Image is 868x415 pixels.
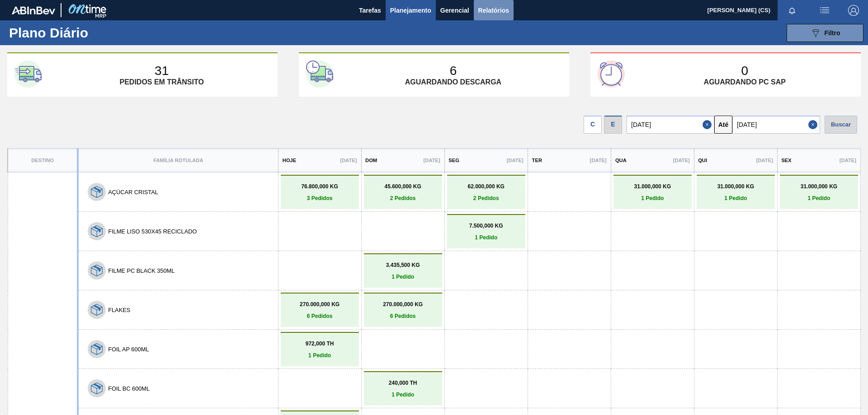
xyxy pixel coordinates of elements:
img: 7hKVVNeldsGH5KwE07rPnOGsQy+SHCf9ftlnweef0E1el2YcIeEt5yaNqj+jPq4oMsVpG1vCxiwYEd4SvddTlxqBvEWZPhf52... [91,382,103,394]
button: FLAKES [108,307,130,313]
p: 972,000 TH [283,340,357,347]
p: Qua [615,158,627,163]
h1: Plano Diário [9,28,167,38]
p: 1 Pedido [449,234,523,241]
span: Tarefas [359,5,381,16]
p: 3.435,500 KG [366,262,440,268]
div: E [604,116,622,134]
img: 7hKVVNeldsGH5KwE07rPnOGsQy+SHCf9ftlnweef0E1el2YcIeEt5yaNqj+jPq4oMsVpG1vCxiwYEd4SvddTlxqBvEWZPhf52... [91,225,103,237]
img: second-card-icon [306,61,333,88]
img: first-card-icon [14,61,42,88]
button: AÇÚCAR CRISTAL [108,189,158,196]
p: 6 [450,64,457,78]
p: 31.000,000 KG [616,183,689,190]
div: Visão data de Coleta [584,113,602,134]
a: 31.000,000 KG1 Pedido [616,183,689,201]
a: 76.800,000 KG3 Pedidos [283,183,357,201]
button: Filtro [787,24,863,42]
button: Close [703,116,714,134]
p: 76.800,000 KG [283,183,357,190]
p: 0 [741,64,748,78]
div: Visão Data de Entrega [604,113,622,134]
a: 62.000,000 KG2 Pedidos [449,183,523,201]
button: Notificações [778,4,807,17]
p: Pedidos em trânsito [119,78,203,86]
img: 7hKVVNeldsGH5KwE07rPnOGsQy+SHCf9ftlnweef0E1el2YcIeEt5yaNqj+jPq4oMsVpG1vCxiwYEd4SvddTlxqBvEWZPhf52... [91,304,103,316]
p: Seg [449,158,460,163]
p: 6 Pedidos [283,313,357,319]
img: 7hKVVNeldsGH5KwE07rPnOGsQy+SHCf9ftlnweef0E1el2YcIeEt5yaNqj+jPq4oMsVpG1vCxiwYEd4SvddTlxqBvEWZPhf52... [91,265,103,276]
button: Close [808,116,820,134]
button: FOIL AP 600ML [108,346,149,353]
p: [DATE] [673,158,690,163]
span: Filtro [825,29,840,37]
img: 7hKVVNeldsGH5KwE07rPnOGsQy+SHCf9ftlnweef0E1el2YcIeEt5yaNqj+jPq4oMsVpG1vCxiwYEd4SvddTlxqBvEWZPhf52... [91,186,103,198]
a: 3.435,500 KG1 Pedido [366,262,440,280]
p: Qui [698,158,708,163]
img: userActions [819,5,830,16]
p: 1 Pedido [366,274,440,280]
p: [DATE] [507,158,524,163]
p: [DATE] [424,158,440,163]
img: 7hKVVNeldsGH5KwE07rPnOGsQy+SHCf9ftlnweef0E1el2YcIeEt5yaNqj+jPq4oMsVpG1vCxiwYEd4SvddTlxqBvEWZPhf52... [91,343,103,355]
a: 7.500,000 KG1 Pedido [449,223,523,241]
img: TNhmsLtSVTkK8tSr43FrP2fwEKptu5GPRR3wAAAABJRU5ErkJggg== [12,6,55,14]
button: FOIL BC 600ML [108,385,150,392]
input: dd/mm/yyyy [732,116,820,134]
a: 270.000,000 KG6 Pedidos [283,301,357,319]
th: Família Rotulada [78,149,278,173]
p: 2 Pedidos [366,195,440,201]
p: 31 [155,64,169,78]
p: 270.000,000 KG [366,301,440,308]
span: Planejamento [390,5,431,16]
p: [DATE] [840,158,856,163]
p: 1 Pedido [699,195,773,201]
a: 972,000 TH1 Pedido [283,340,357,359]
p: Sex [782,158,792,163]
a: 45.600,000 KG2 Pedidos [366,183,440,201]
p: 6 Pedidos [366,313,440,319]
p: 240,000 TH [366,380,440,386]
img: Logout [848,5,859,16]
button: FILME PC BLACK 350ML [108,267,175,274]
p: [DATE] [756,158,773,163]
a: 240,000 TH1 Pedido [366,380,440,398]
button: Até [714,116,732,134]
p: 1 Pedido [616,195,689,201]
p: 31.000,000 KG [699,183,773,190]
p: Dom [366,158,377,163]
span: Gerencial [440,5,469,16]
p: [DATE] [340,158,357,163]
p: 62.000,000 KG [449,183,523,190]
button: FILME LISO 530X45 RECICLADO [108,228,197,235]
p: Hoje [283,158,296,163]
p: Aguardando PC SAP [704,78,786,86]
p: 1 Pedido [782,195,856,201]
p: 1 Pedido [283,352,357,359]
p: 3 Pedidos [283,195,357,201]
input: dd/mm/yyyy [627,116,714,134]
a: 270.000,000 KG6 Pedidos [366,301,440,319]
div: Buscar [825,116,857,134]
a: 31.000,000 KG1 Pedido [782,183,856,201]
span: Relatórios [478,5,509,16]
p: 270.000,000 KG [283,301,357,308]
p: Ter [532,158,542,163]
p: 31.000,000 KG [782,183,856,190]
a: 31.000,000 KG1 Pedido [699,183,773,201]
p: 2 Pedidos [449,195,523,201]
img: third-card-icon [598,61,625,88]
div: C [584,116,602,134]
p: 1 Pedido [366,392,440,398]
p: 45.600,000 KG [366,183,440,190]
p: Aguardando descarga [405,78,501,86]
p: [DATE] [590,158,607,163]
p: 7.500,000 KG [449,223,523,229]
th: Destino [8,149,78,173]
